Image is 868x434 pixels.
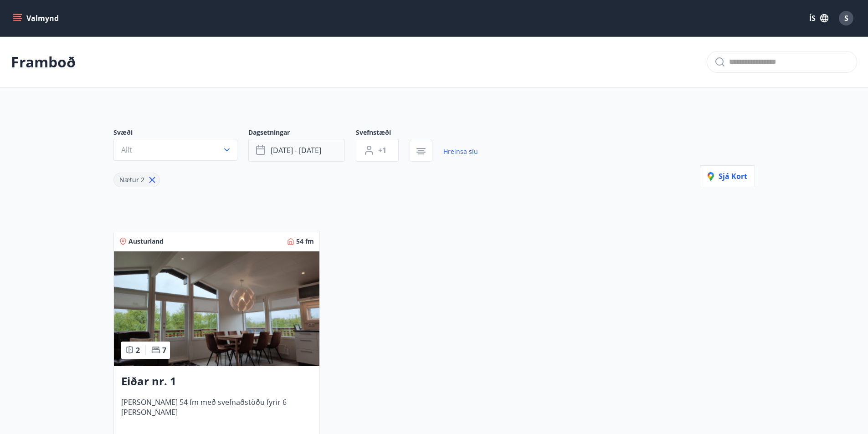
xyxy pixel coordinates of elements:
[443,142,478,162] a: Hreinsa síu
[113,173,160,187] div: Nætur 2
[271,145,321,155] span: [DATE] - [DATE]
[356,139,399,162] button: +1
[804,10,833,26] button: ÍS
[356,128,410,139] span: Svefnstæði
[136,345,140,355] span: 2
[11,10,62,26] button: menu
[121,373,312,390] h3: Eiðar nr. 1
[248,139,345,162] button: [DATE] - [DATE]
[248,128,356,139] span: Dagsetningar
[296,237,314,246] span: 54 fm
[114,251,319,366] img: Paella dish
[121,397,312,427] span: [PERSON_NAME] 54 fm með svefnaðstöðu fyrir 6 [PERSON_NAME]
[835,7,857,29] button: S
[121,145,132,155] span: Allt
[119,175,144,184] span: Nætur 2
[113,139,237,161] button: Allt
[162,345,166,355] span: 7
[11,52,76,72] p: Framboð
[128,237,164,246] span: Austurland
[844,13,848,23] span: S
[700,165,755,187] button: Sjá kort
[113,128,248,139] span: Svæði
[378,145,386,155] span: +1
[708,171,747,181] span: Sjá kort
